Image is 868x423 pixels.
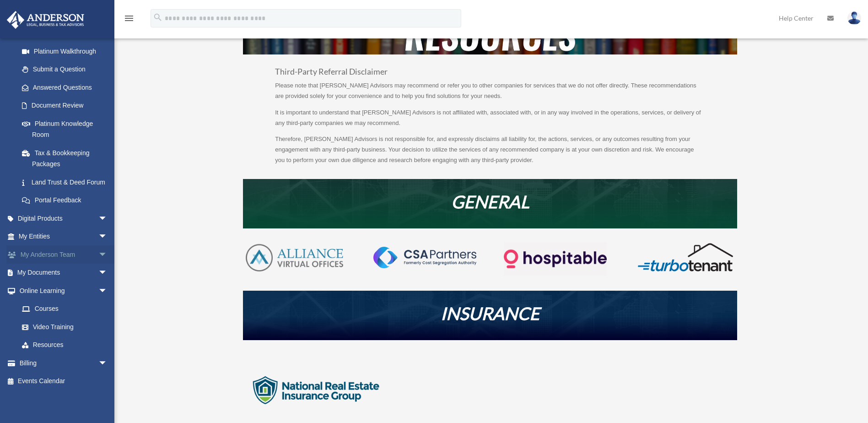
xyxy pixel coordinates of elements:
a: My Anderson Teamarrow_drop_down [6,245,121,264]
span: arrow_drop_down [98,228,117,246]
span: arrow_drop_down [98,209,117,228]
i: search [153,12,163,22]
img: CSA-partners-Formerly-Cost-Segregation-Authority [373,247,476,268]
em: GENERAL [451,191,529,212]
img: User Pic [847,11,861,25]
a: My Entitiesarrow_drop_down [6,228,121,246]
a: My Documentsarrow_drop_down [6,264,121,282]
p: Therefore, [PERSON_NAME] Advisors is not responsible for, and expressly disclaims all liability f... [275,134,705,165]
h3: Third-Party Referral Disclaimer [275,68,705,81]
a: Submit a Question [13,60,121,79]
a: Billingarrow_drop_down [6,354,121,372]
em: INSURANCE [441,303,539,324]
img: AVO-logo-1-color [243,242,346,273]
img: turbotenant [634,242,737,272]
a: Tax & Bookkeeping Packages [13,144,121,173]
a: Online Learningarrow_drop_down [6,282,121,300]
a: Answered Questions [13,78,121,97]
a: Document Review [13,97,121,115]
a: Courses [13,300,121,318]
i: menu [124,13,135,24]
p: Please note that [PERSON_NAME] Advisors may recommend or refer you to other companies for service... [275,81,705,108]
a: menu [124,16,135,24]
span: arrow_drop_down [98,354,117,373]
span: arrow_drop_down [98,264,117,282]
img: Logo-transparent-dark [504,242,607,276]
a: Digital Productsarrow_drop_down [6,209,121,228]
span: arrow_drop_down [98,245,117,264]
p: It is important to understand that [PERSON_NAME] Advisors is not affiliated with, associated with... [275,108,705,135]
img: Anderson Advisors Platinum Portal [4,11,87,29]
span: arrow_drop_down [98,282,117,300]
a: Video Training [13,318,121,336]
a: Portal Feedback [13,191,121,210]
a: Platinum Walkthrough [13,42,121,60]
a: Land Trust & Deed Forum [13,173,121,191]
a: Platinum Knowledge Room [13,114,121,144]
a: Resources [13,336,117,354]
a: Events Calendar [6,372,121,390]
